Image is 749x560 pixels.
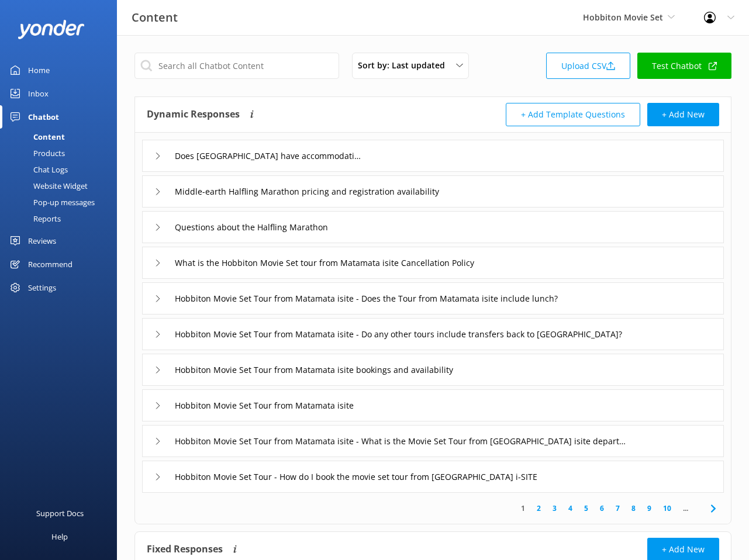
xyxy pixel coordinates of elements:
[506,103,640,126] button: + Add Template Questions
[134,53,339,79] input: Search all Chatbot Content
[531,503,547,514] a: 2
[546,53,630,79] a: Upload CSV
[7,210,117,227] a: Reports
[358,59,452,72] span: Sort by: Last updated
[7,210,61,227] div: Reports
[7,161,117,178] a: Chat Logs
[7,161,68,178] div: Chat Logs
[7,178,117,194] a: Website Widget
[641,503,657,514] a: 9
[647,103,719,126] button: + Add New
[610,503,626,514] a: 7
[51,525,68,548] div: Help
[147,103,240,126] h4: Dynamic Responses
[28,229,56,253] div: Reviews
[562,503,578,514] a: 4
[7,194,117,210] a: Pop-up messages
[583,12,663,23] span: Hobbiton Movie Set
[594,503,610,514] a: 6
[28,82,49,105] div: Inbox
[7,129,117,145] a: Content
[637,53,731,79] a: Test Chatbot
[28,105,59,129] div: Chatbot
[7,145,117,161] a: Products
[7,194,95,210] div: Pop-up messages
[28,58,50,82] div: Home
[7,145,65,161] div: Products
[7,178,88,194] div: Website Widget
[578,503,594,514] a: 5
[18,20,85,39] img: yonder-white-logo.png
[132,8,178,27] h3: Content
[657,503,677,514] a: 10
[626,503,641,514] a: 8
[547,503,562,514] a: 3
[28,253,73,276] div: Recommend
[28,276,56,299] div: Settings
[677,503,694,514] span: ...
[36,502,84,525] div: Support Docs
[7,129,65,145] div: Content
[515,503,531,514] a: 1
